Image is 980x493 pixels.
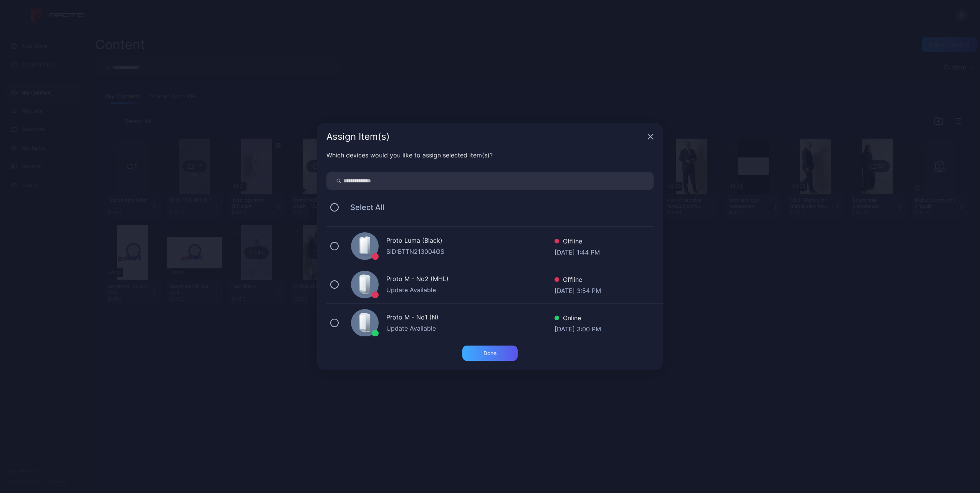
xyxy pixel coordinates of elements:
[555,275,601,286] div: Offline
[386,313,555,324] div: Proto M - No1 (N)
[386,247,555,256] div: SID: BTTN213004GS
[386,274,555,285] div: Proto M - No2 (MHL)
[555,313,601,324] div: Online
[386,236,555,247] div: Proto Luma (Black)
[343,203,384,212] span: Select All
[483,350,497,356] div: Done
[326,132,644,141] div: Assign Item(s)
[555,324,601,332] div: [DATE] 3:00 PM
[555,248,600,255] div: [DATE] 1:44 PM
[326,151,654,160] div: Which devices would you like to assign selected item(s)?
[386,324,555,333] div: Update Available
[462,346,518,361] button: Done
[386,285,555,294] div: Update Available
[555,237,600,248] div: Offline
[555,286,601,294] div: [DATE] 3:54 PM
